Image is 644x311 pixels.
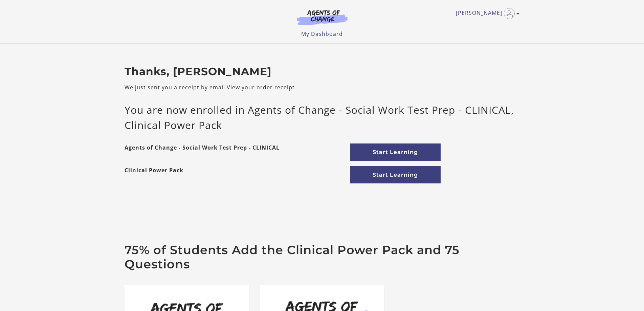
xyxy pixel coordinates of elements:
a: Toggle menu [456,8,516,19]
p: We just sent you a receipt by email. [125,83,520,91]
a: Start Learning [350,166,441,183]
a: View your order receipt. [227,84,296,91]
h2: Thanks, [PERSON_NAME] [125,65,520,78]
strong: Agents of Change - Social Work Test Prep - CLINICAL [125,143,280,161]
strong: Clinical Power Pack [125,166,183,183]
a: Start Learning [350,143,441,161]
h2: 75% of Students Add the Clinical Power Pack and 75 Questions [125,243,520,271]
a: My Dashboard [301,30,343,38]
img: Agents of Change Logo [290,9,355,25]
p: You are now enrolled in Agents of Change - Social Work Test Prep - CLINICAL, Clinical Power Pack [125,102,520,133]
